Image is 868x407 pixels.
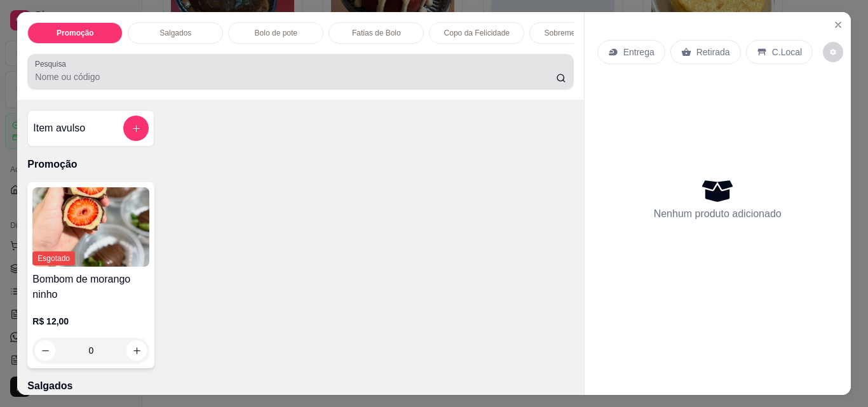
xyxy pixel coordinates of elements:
[159,28,191,38] p: Salgados
[33,121,85,136] h4: Item avulso
[545,28,610,38] p: Sobremesa Gelada
[32,187,149,267] img: product-image
[828,15,848,35] button: Close
[32,272,149,302] h4: Bombom de morango ninho
[35,58,71,69] label: Pesquisa
[32,315,149,328] p: R$ 12,00
[823,42,843,62] button: decrease-product-quantity
[444,28,510,38] p: Copo da Felicidade
[255,28,297,38] p: Bolo de pote
[772,46,802,58] p: C.Local
[696,46,730,58] p: Retirada
[35,340,55,361] button: decrease-product-quantity
[123,116,149,141] button: add-separate-item
[32,251,75,265] span: Esgotado
[27,378,573,394] p: Salgados
[352,28,401,38] p: Fatias de Bolo
[27,157,573,172] p: Promoção
[35,70,556,83] input: Pesquisa
[623,46,654,58] p: Entrega
[57,28,94,38] p: Promoção
[654,206,782,222] p: Nenhum produto adicionado
[126,340,147,361] button: increase-product-quantity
